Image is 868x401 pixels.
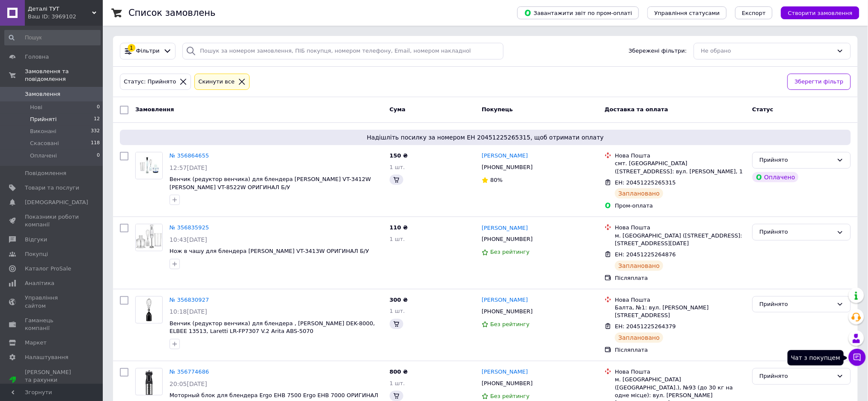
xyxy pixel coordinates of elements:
span: Управління сайтом [25,294,79,309]
span: 300 ₴ [390,297,408,303]
h1: Список замовлень [128,8,215,18]
a: [PERSON_NAME] [482,368,528,376]
div: [PHONE_NUMBER] [480,306,534,317]
div: Нова Пошта [615,224,746,232]
div: 1 [128,44,135,52]
a: Фото товару [135,152,163,179]
div: Cкинути все [197,77,236,86]
div: Пром-оплата [615,202,746,210]
div: Прийнято [760,156,833,165]
div: Прийнято [760,228,833,237]
span: Оплачені [30,152,57,160]
span: Гаманець компанії [25,317,79,332]
span: 12:57[DATE] [170,164,207,171]
span: 332 [91,128,100,135]
button: Завантажити звіт по пром-оплаті [517,6,639,19]
span: Статус [752,106,774,113]
img: Фото товару [143,368,155,395]
span: Відгуки [25,236,47,244]
span: 118 [91,140,100,147]
a: Створити замовлення [773,9,859,16]
a: Венчик (редуктор венчика) для блендера [PERSON_NAME] VT-3412W [PERSON_NAME] VT-8522W ОРИГИНАЛ Б/У [170,176,371,190]
span: Створити замовлення [788,10,853,16]
div: смт. [GEOGRAPHIC_DATA] ([STREET_ADDRESS]: вул. [PERSON_NAME], 1 [615,160,746,175]
span: Покупці [25,250,48,258]
span: Без рейтингу [490,393,530,399]
div: [PHONE_NUMBER] [480,162,534,173]
span: 1 шт. [390,164,405,170]
span: 80% [490,177,503,183]
span: Управління статусами [654,10,720,16]
button: Створити замовлення [781,6,859,19]
div: Нова Пошта [615,368,746,376]
span: 1 шт. [390,380,405,386]
span: 10:43[DATE] [170,236,207,243]
a: № 356864655 [170,152,209,159]
span: Товари та послуги [25,184,79,192]
span: Показники роботи компанії [25,213,79,229]
button: Зберегти фільтр [787,74,851,90]
div: Прийнято [760,372,833,381]
span: Експорт [742,10,766,16]
div: Післяплата [615,274,746,282]
span: Замовлення [25,90,60,98]
div: Ваш ID: 3969102 [28,13,103,21]
button: Чат з покупцем [849,349,866,366]
div: Оплачено [752,172,799,182]
span: 20:05[DATE] [170,380,207,387]
a: Фото товару [135,296,163,324]
button: Управління статусами [647,6,727,19]
a: Фото товару [135,368,163,395]
span: Покупець [482,106,513,113]
img: Фото товару [140,297,158,323]
span: 1 шт. [390,236,405,242]
span: Фільтри [136,47,160,55]
span: 800 ₴ [390,368,408,375]
div: Прийнято [760,300,833,309]
span: Замовлення [135,106,174,113]
span: Замовлення та повідомлення [25,68,103,83]
div: Заплановано [615,188,663,199]
span: Венчик (редуктор венчика) для блендера , [PERSON_NAME] DEK-8000, ELBEE 13513, Laretti LR-FP7307 V... [170,320,375,335]
div: Статус: Прийнято [122,77,178,86]
span: Налаштування [25,353,69,361]
div: Нова Пошта [615,296,746,304]
span: 0 [97,104,100,111]
span: [DEMOGRAPHIC_DATA] [25,199,88,206]
div: Балта, №1: вул. [PERSON_NAME][STREET_ADDRESS] [615,304,746,319]
span: Збережені фільтри: [629,47,687,55]
span: 150 ₴ [390,152,408,159]
a: Фото товару [135,224,163,251]
div: Заплановано [615,261,663,271]
span: Деталі ТУТ [28,5,92,13]
button: Експорт [735,6,773,19]
span: Нові [30,104,42,111]
img: Фото товару [136,152,162,179]
div: Нова Пошта [615,152,746,160]
span: 12 [94,116,100,123]
span: ЕН: 20451225265315 [615,179,676,186]
div: Чат з покупцем [787,350,844,365]
div: Післяплата [615,346,746,354]
span: Без рейтингу [490,321,530,327]
a: № 356830927 [170,297,209,303]
a: [PERSON_NAME] [482,152,528,160]
span: Каталог ProSale [25,265,71,273]
span: Виконані [30,128,57,135]
span: Cума [390,106,406,113]
span: Головна [25,53,49,61]
input: Пошук [4,30,101,45]
a: [PERSON_NAME] [482,224,528,232]
span: [PERSON_NAME] та рахунки [25,368,79,392]
span: Аналітика [25,279,54,287]
span: 1 шт. [390,308,405,314]
span: Маркет [25,339,47,347]
span: Нож в чашу для блендера [PERSON_NAME] VT-3413W ОРИГИНАЛ Б/У [170,248,369,254]
span: 0 [97,152,100,160]
span: Завантажити звіт по пром-оплаті [524,9,632,17]
a: № 356774686 [170,368,209,375]
div: [PHONE_NUMBER] [480,378,534,389]
span: Повідомлення [25,169,66,177]
span: 110 ₴ [390,224,408,231]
